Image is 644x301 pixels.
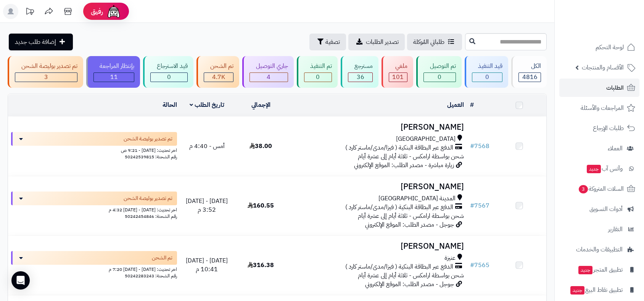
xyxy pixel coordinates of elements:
a: تم التوصيل 0 [415,56,463,88]
a: طلباتي المُوكلة [407,34,462,50]
a: المراجعات والأسئلة [559,99,639,117]
span: 0 [438,72,441,82]
span: 36 [357,72,364,82]
span: التطبيقات والخدمات [576,244,623,255]
a: تم التنفيذ 0 [295,56,340,88]
span: # [470,201,474,210]
a: بإنتظار المراجعة 11 [85,56,142,88]
button: تصفية [309,34,346,50]
div: اخر تحديث: [DATE] - 9:21 ص [11,146,177,154]
div: 0 [472,73,502,82]
span: المراجعات والأسئلة [581,103,624,113]
span: أمس - 4:40 م [189,142,225,151]
span: طلباتي المُوكلة [413,37,444,47]
a: مسترجع 36 [339,56,380,88]
div: مسترجع [348,62,373,71]
span: رقم الشحنة: 50242539815 [125,153,177,160]
div: تم التنفيذ [304,62,332,71]
a: تم تصدير بوليصة الشحن 3 [6,56,85,88]
div: بإنتظار المراجعة [93,62,135,71]
div: 11 [94,73,134,82]
div: اخر تحديث: [DATE] - [DATE] 4:32 م [11,205,177,213]
span: الدفع عبر البطاقة البنكية ( فيزا/مدى/ماستر كارد ) [345,203,453,212]
span: # [470,261,474,270]
span: 0 [485,72,489,82]
a: قيد الاسترجاع 0 [142,56,195,88]
div: 3 [15,73,77,82]
span: شحن بواسطة ارامكس - ثلاثة أيام إلى عشرة أيام [358,211,464,221]
a: التطبيقات والخدمات [559,240,639,259]
a: تاريخ الطلب [190,100,224,109]
div: 101 [389,73,407,82]
div: قيد التنفيذ [472,62,503,71]
span: شحن بواسطة ارامكس - ثلاثة أيام إلى عشرة أيام [358,271,464,280]
a: #7565 [470,261,489,270]
span: جديد [578,266,592,274]
h3: [PERSON_NAME] [291,123,464,132]
div: Open Intercom Messenger [11,271,30,290]
span: السلات المتروكة [578,183,624,194]
span: تطبيق المتجر [578,264,623,275]
div: ملغي [389,62,407,71]
a: التقارير [559,220,639,238]
span: 4816 [522,72,538,82]
div: تم تصدير بوليصة الشحن [15,62,77,71]
span: تطبيق نقاط البيع [570,285,623,295]
span: أدوات التسويق [589,204,623,214]
a: تطبيق نقاط البيعجديد [559,281,639,299]
span: 101 [392,72,404,82]
span: [GEOGRAPHIC_DATA] [396,135,456,143]
a: لوحة التحكم [559,38,639,56]
div: 4 [250,73,288,82]
span: الطلبات [606,82,624,93]
span: 38.00 [250,142,272,151]
span: 3 [44,72,48,82]
a: الإجمالي [251,100,270,109]
span: وآتس آب [586,163,623,174]
span: 0 [316,72,320,82]
a: ملغي 101 [380,56,415,88]
span: # [470,142,474,151]
a: تم الشحن 4.7K [195,56,241,88]
a: جاري التوصيل 4 [241,56,295,88]
div: تم التوصيل [423,62,456,71]
span: جديد [587,165,601,173]
span: تصدير الطلبات [366,37,399,47]
span: 316.38 [248,261,274,270]
a: تطبيق المتجرجديد [559,261,639,279]
span: 11 [110,72,118,82]
div: قيد الاسترجاع [150,62,188,71]
span: إضافة طلب جديد [15,37,56,47]
span: 4.7K [212,72,225,82]
img: logo-2.png [592,6,637,22]
img: ai-face.png [106,4,121,19]
span: رقم الشحنة: 50242454846 [125,213,177,220]
span: تصفية [325,37,340,47]
span: جديد [570,286,584,295]
span: جوجل - مصدر الطلب: الموقع الإلكتروني [365,280,454,289]
span: عنيزة [444,254,456,262]
span: العملاء [608,143,623,154]
span: رقم الشحنة: 50242283243 [125,272,177,279]
span: الدفع عبر البطاقة البنكية ( فيزا/مدى/ماستر كارد ) [345,143,453,152]
a: تحديثات المنصة [20,4,39,21]
a: #7567 [470,201,489,210]
a: طلبات الإرجاع [559,119,639,137]
div: 0 [424,73,456,82]
a: العملاء [559,139,639,158]
div: 0 [304,73,332,82]
a: الطلبات [559,79,639,97]
span: [DATE] - [DATE] 3:52 م [186,196,228,214]
span: تم تصدير بوليصة الشحن [124,195,172,202]
span: المدينة [GEOGRAPHIC_DATA] [378,194,456,203]
div: جاري التوصيل [250,62,288,71]
h3: [PERSON_NAME] [291,182,464,191]
div: 36 [348,73,372,82]
a: أدوات التسويق [559,200,639,218]
a: الكل4816 [510,56,548,88]
a: #7568 [470,142,489,151]
div: تم الشحن [204,62,233,71]
span: 3 [579,185,588,193]
span: التقارير [608,224,623,235]
a: الحالة [163,100,177,109]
